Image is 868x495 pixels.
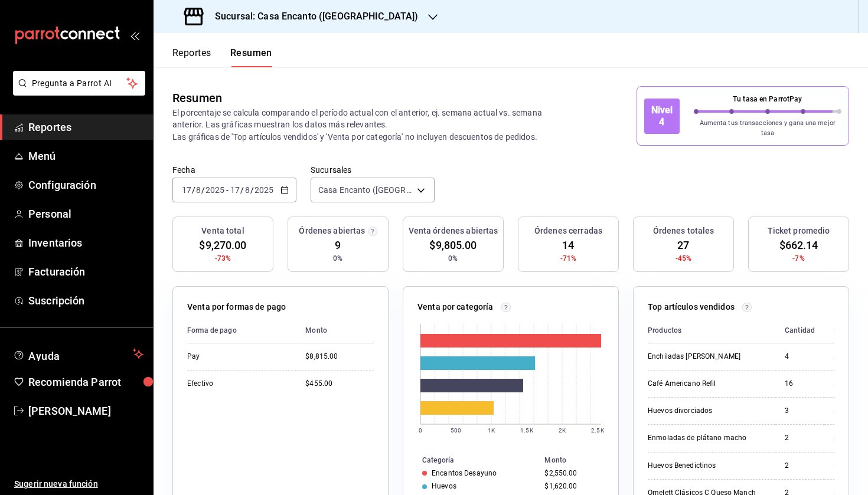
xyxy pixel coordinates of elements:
p: Venta por formas de pago [187,301,286,313]
div: navigation tabs [172,47,272,67]
span: Configuración [28,177,143,193]
div: $455.00 [305,379,374,389]
th: Monto [824,318,866,343]
div: $540.00 [834,406,866,416]
div: Huevos [432,482,456,490]
div: $8,815.00 [305,352,374,362]
div: Huevos Benedictinos [648,461,766,471]
a: Pregunta a Parrot AI [8,86,145,98]
span: -7% [792,253,804,264]
button: Pregunta a Parrot AI [13,71,145,96]
span: Reportes [28,119,143,135]
div: Encantos Desayuno [432,469,497,477]
div: $960.00 [834,379,866,389]
h3: Venta órdenes abiertas [409,225,498,237]
span: Pregunta a Parrot AI [32,77,127,90]
span: $9,270.00 [199,237,246,253]
div: Enchiladas [PERSON_NAME] [648,352,766,362]
th: Cantidad [775,318,824,343]
th: Forma de pago [187,318,296,343]
h3: Sucursal: Casa Encanto ([GEOGRAPHIC_DATA]) [205,9,419,24]
span: 27 [677,237,689,253]
span: -45% [676,253,692,264]
div: Resumen [172,89,222,107]
button: Reportes [172,47,211,67]
h3: Órdenes cerradas [534,225,602,237]
span: Sugerir nueva función [14,478,143,490]
label: Fecha [172,166,296,174]
div: Nivel 4 [644,99,680,134]
text: 2K [559,427,566,434]
h3: Órdenes abiertas [299,225,365,237]
span: / [192,185,195,195]
input: ---- [205,185,225,195]
span: / [201,185,205,195]
th: Monto [296,318,374,343]
label: Sucursales [311,166,435,174]
div: Enmoladas de plátano macho [648,433,766,443]
div: 2 [785,433,815,443]
span: [PERSON_NAME] [28,403,143,419]
span: Inventarios [28,235,143,251]
div: $1,620.00 [544,482,599,490]
div: $1,000.00 [834,352,866,362]
span: - [226,185,229,195]
button: open_drawer_menu [130,31,139,40]
text: 1.5K [520,427,533,434]
div: Pay [187,352,286,362]
button: Resumen [230,47,272,67]
input: -- [181,185,192,195]
div: Efectivo [187,379,286,389]
p: Venta por categoría [417,301,494,313]
span: Personal [28,206,143,222]
span: Menú [28,148,143,164]
div: 3 [785,406,815,416]
span: Facturación [28,264,143,280]
text: 500 [451,427,461,434]
p: El porcentaje se calcula comparando el período actual con el anterior, ej. semana actual vs. sema... [172,107,567,142]
div: 2 [785,461,815,471]
span: $9,805.00 [429,237,477,253]
input: -- [244,185,250,195]
div: Café Americano Refil [648,379,766,389]
h3: Ticket promedio [768,225,830,237]
text: 1K [488,427,495,434]
div: $500.00 [834,433,866,443]
div: Huevos divorciados [648,406,766,416]
span: $662.14 [779,237,818,253]
h3: Órdenes totales [653,225,714,237]
p: Tu tasa en ParrotPay [694,94,842,104]
div: $2,550.00 [544,469,599,477]
text: 0 [419,427,422,434]
h3: Venta total [201,225,244,237]
span: / [240,185,244,195]
p: Aumenta tus transacciones y gana una mejor tasa [694,119,842,138]
div: 16 [785,379,815,389]
span: Casa Encanto ([GEOGRAPHIC_DATA]) [318,184,413,196]
input: -- [195,185,201,195]
th: Productos [648,318,775,343]
text: 2.5K [591,427,604,434]
span: Ayuda [28,347,128,361]
input: -- [230,185,240,195]
span: Suscripción [28,293,143,309]
th: Monto [540,454,618,467]
span: 0% [448,253,458,264]
input: ---- [254,185,274,195]
span: / [250,185,254,195]
span: -73% [215,253,231,264]
span: 0% [333,253,342,264]
div: 4 [785,352,815,362]
div: $360.00 [834,461,866,471]
span: 9 [335,237,341,253]
th: Categoría [403,454,540,467]
p: Top artículos vendidos [648,301,735,313]
span: -71% [560,253,577,264]
span: 14 [562,237,574,253]
span: Recomienda Parrot [28,374,143,390]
